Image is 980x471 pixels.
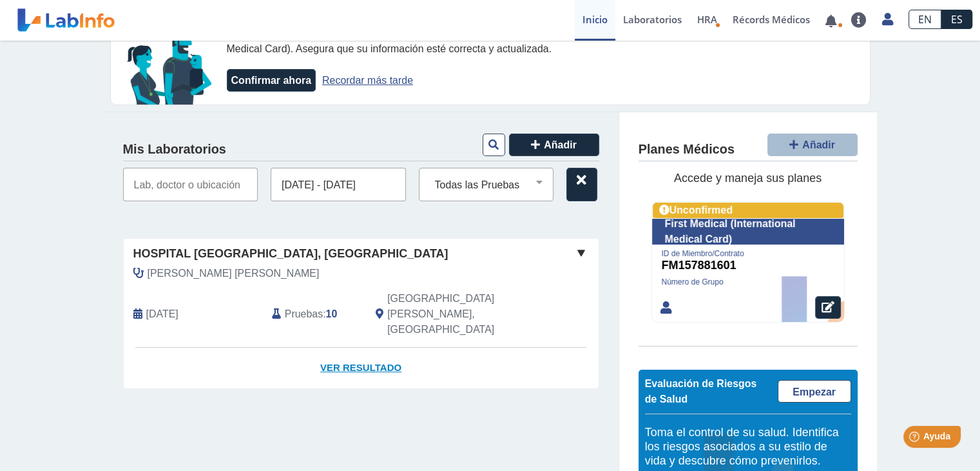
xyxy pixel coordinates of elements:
[124,348,599,388] a: Ver Resultado
[908,10,941,29] a: EN
[639,142,735,157] h4: Planes Médicos
[767,134,858,156] button: Añadir
[645,426,851,468] h5: Toma el control de su salud. Identifica los riesgos asociados a su estilo de vida y descubre cómo...
[123,168,258,201] input: Lab, doctor o ubicación
[509,134,599,156] button: Añadir
[387,291,530,337] span: San Juan, PR
[285,306,323,322] span: Pruebas
[674,172,821,185] span: Accede y maneja sus planes
[793,386,836,397] span: Empezar
[262,291,366,337] div: :
[148,266,320,281] span: Arraut Gonzalez, Juan
[697,13,717,26] span: HRA
[544,139,577,150] span: Añadir
[778,380,851,403] a: Empezar
[271,168,406,201] input: Fecha(s)
[146,306,178,322] span: 2025-09-16
[322,75,413,86] a: Recordar más tarde
[133,245,448,263] span: Hospital [GEOGRAPHIC_DATA], [GEOGRAPHIC_DATA]
[941,10,972,29] a: ES
[123,142,226,157] h4: Mis Laboratorios
[645,378,757,405] span: Evaluación de Riesgos de Salud
[802,139,835,150] span: Añadir
[227,69,316,92] button: Confirmar ahora
[326,308,338,319] b: 10
[865,421,966,457] iframe: Help widget launcher
[227,28,649,54] span: su información clínica muestra que has estado bajo la cubierta de First Medical (International Me...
